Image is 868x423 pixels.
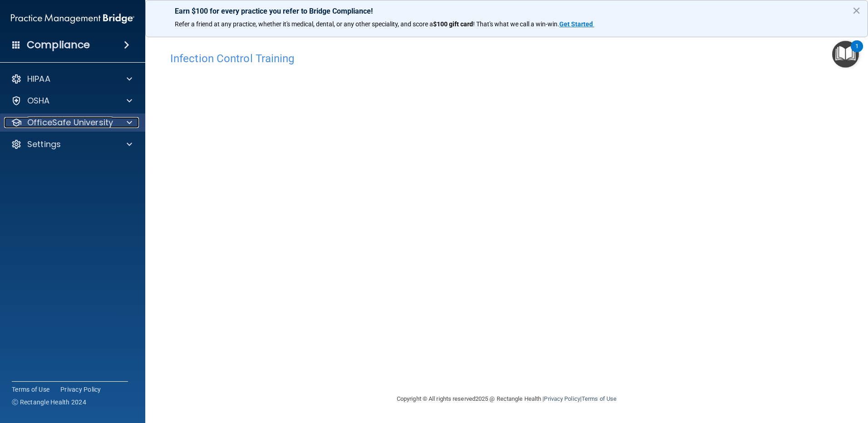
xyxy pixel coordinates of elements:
a: Get Started [559,20,594,28]
a: OfficeSafe University [11,117,132,128]
button: Close [852,3,861,18]
p: OfficeSafe University [27,117,113,128]
span: ! That's what we call a win-win. [473,20,559,28]
p: Earn $100 for every practice you refer to Bridge Compliance! [175,7,838,15]
h4: Compliance [27,39,90,51]
a: HIPAA [11,74,132,84]
a: Privacy Policy [544,395,580,402]
div: Copyright © All rights reserved 2025 @ Rectangle Health | | [341,384,672,413]
span: Ⓒ Rectangle Health 2024 [12,398,86,407]
a: Terms of Use [12,385,49,394]
div: 1 [855,46,858,58]
button: Open Resource Center, 1 new notification [832,41,859,68]
p: Settings [27,139,61,150]
h4: Infection Control Training [170,53,843,64]
strong: $100 gift card [433,20,473,28]
img: PMB logo [11,10,134,28]
a: OSHA [11,95,132,106]
span: Refer a friend at any practice, whether it's medical, dental, or any other speciality, and score a [175,20,433,28]
strong: Get Started [559,20,593,28]
a: Settings [11,139,132,150]
a: Privacy Policy [60,385,101,394]
a: Terms of Use [582,395,616,402]
iframe: infection-control-training [170,69,624,349]
p: HIPAA [27,74,50,84]
p: OSHA [27,95,50,106]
